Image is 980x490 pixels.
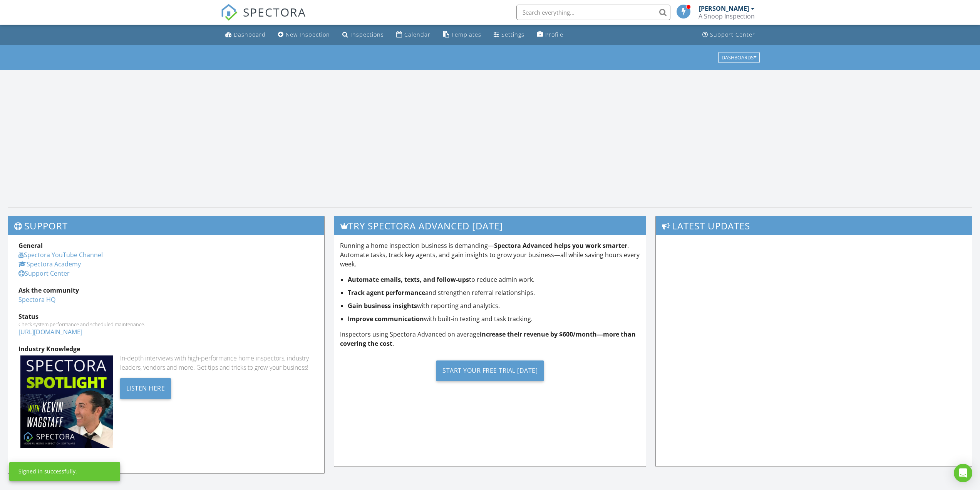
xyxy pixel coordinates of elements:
div: Status [18,312,314,321]
strong: General [18,241,43,250]
div: In-depth interviews with high-performance home inspectors, industry leaders, vendors and more. Ge... [120,354,314,372]
a: Spectora HQ [18,295,55,304]
div: Open Intercom Messenger [954,464,972,482]
div: [PERSON_NAME] [699,5,749,12]
div: Start Your Free Trial [DATE] [436,360,544,381]
a: [URL][DOMAIN_NAME] [18,328,82,336]
div: Inspections [350,31,384,38]
a: Settings [491,28,528,42]
div: Dashboard [234,31,266,38]
p: Running a home inspection business is demanding— . Automate tasks, track key agents, and gain ins... [340,241,640,269]
strong: Improve communication [348,315,424,323]
div: Calendar [404,31,431,38]
div: Listen Here [120,378,171,399]
div: Support Center [710,31,755,38]
li: with built-in texting and task tracking. [348,314,640,323]
h3: Latest Updates [656,216,972,235]
p: Inspectors using Spectora Advanced on average . [340,330,640,348]
div: A Snoop Inspection [699,12,755,20]
span: SPECTORA [243,4,306,20]
a: Inspections [339,28,387,42]
a: Start Your Free Trial [DATE] [340,354,640,387]
div: Templates [451,31,481,38]
li: with reporting and analytics. [348,301,640,310]
a: Support Center [699,28,758,42]
a: Templates [440,28,484,42]
a: SPECTORA [221,10,306,27]
div: Check system performance and scheduled maintenance. [18,321,314,327]
strong: Automate emails, texts, and follow-ups [348,275,469,284]
li: and strengthen referral relationships. [348,288,640,297]
button: Dashboards [718,52,760,63]
div: Ask the community [18,286,314,295]
a: Spectora Academy [18,260,81,268]
div: Industry Knowledge [18,344,314,354]
a: Listen Here [120,384,171,392]
img: The Best Home Inspection Software - Spectora [221,4,238,21]
a: Company Profile [534,28,566,42]
div: Signed in successfully. [18,468,77,475]
div: Dashboards [722,55,756,60]
input: Search everything... [516,5,670,20]
li: to reduce admin work. [348,275,640,284]
a: Dashboard [222,28,269,42]
strong: Gain business insights [348,301,417,310]
a: New Inspection [275,28,333,42]
a: Calendar [393,28,434,42]
div: New Inspection [286,31,330,38]
strong: Track agent performance [348,288,425,297]
h3: Try spectora advanced [DATE] [334,216,646,235]
img: Spectoraspolightmain [20,355,113,448]
strong: Spectora Advanced helps you work smarter [494,241,627,250]
a: Spectora YouTube Channel [18,251,103,259]
strong: increase their revenue by $600/month—more than covering the cost [340,330,636,348]
div: Settings [501,31,524,38]
div: Profile [545,31,563,38]
a: Support Center [18,269,70,278]
h3: Support [8,216,324,235]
